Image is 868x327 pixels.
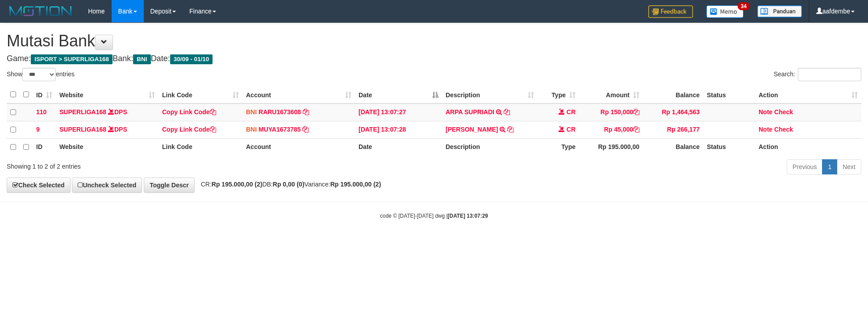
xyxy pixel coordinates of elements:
strong: Rp 195.000,00 (2) [330,181,381,188]
img: MOTION_logo.png [7,4,75,18]
a: ARPA SUPRIADI [446,108,494,116]
span: CR [567,108,576,116]
th: Rp 195.000,00 [579,138,643,156]
td: Rp 266,177 [643,121,703,138]
th: Status [703,138,755,156]
a: Copy Rp 45,000 to clipboard [633,126,639,133]
a: MUYA1673785 [259,126,300,133]
label: Search: [774,68,861,81]
th: Amount: activate to sort column ascending [579,86,643,103]
a: Uncheck Selected [72,178,142,193]
span: BNI [246,108,257,116]
th: Account [242,138,355,156]
span: CR [567,126,576,133]
span: 9 [36,126,40,133]
td: [DATE] 13:07:27 [355,103,442,121]
th: Balance [643,86,703,103]
th: ID [33,138,56,156]
a: Copy Link Code [162,108,216,116]
img: panduan.png [757,5,802,17]
a: RARU1673608 [259,108,301,116]
a: Note [759,126,772,133]
input: Search: [798,68,861,81]
a: Copy AHMAD JHODY to clipboard [507,126,513,133]
td: DPS [56,103,159,121]
span: CR: DB: Variance: [196,181,381,188]
th: Link Code: activate to sort column ascending [159,86,242,103]
th: Action: activate to sort column ascending [755,86,861,103]
th: Description [442,138,538,156]
th: Description: activate to sort column ascending [442,86,538,103]
td: DPS [56,121,159,138]
h4: Game: Bank: Date: [7,54,861,63]
strong: Rp 195.000,00 (2) [212,181,263,188]
th: Type: activate to sort column ascending [538,86,579,103]
td: Rp 150,000 [579,103,643,121]
th: Type [538,138,579,156]
th: Account: activate to sort column ascending [242,86,355,103]
small: code © [DATE]-[DATE] dwg | [380,213,488,219]
td: [DATE] 13:07:28 [355,121,442,138]
th: Status [703,86,755,103]
th: Balance [643,138,703,156]
span: 110 [36,108,46,116]
a: Toggle Descr [144,178,195,193]
th: Action [755,138,861,156]
select: Showentries [22,68,56,81]
th: Date: activate to sort column descending [355,86,442,103]
label: Show entries [7,68,75,81]
a: Copy Rp 150,000 to clipboard [633,108,639,116]
a: Copy ARPA SUPRIADI to clipboard [504,108,510,116]
th: Link Code [159,138,242,156]
div: Showing 1 to 2 of 2 entries [7,158,355,171]
strong: [DATE] 13:07:29 [448,213,488,219]
a: Next [837,159,861,174]
a: SUPERLIGA168 [59,126,106,133]
strong: Rp 0,00 (0) [273,181,305,188]
h1: Mutasi Bank [7,32,861,50]
span: ISPORT > SUPERLIGA168 [31,54,113,64]
a: Copy RARU1673608 to clipboard [303,108,309,116]
th: Date [355,138,442,156]
img: Feedback.jpg [648,5,693,18]
img: Button%20Memo.svg [706,5,744,18]
a: Check [774,126,793,133]
th: ID: activate to sort column ascending [33,86,56,103]
a: SUPERLIGA168 [59,108,106,116]
a: Check Selected [7,178,71,193]
a: Previous [787,159,822,174]
span: 34 [738,2,750,10]
td: Rp 1,464,563 [643,103,703,121]
span: BNI [133,54,150,64]
th: Website [56,138,159,156]
a: Copy Link Code [162,126,216,133]
a: [PERSON_NAME] [446,126,498,133]
span: BNI [246,126,257,133]
a: Copy MUYA1673785 to clipboard [302,126,309,133]
a: Note [759,108,772,116]
a: 1 [822,159,837,174]
td: Rp 45,000 [579,121,643,138]
th: Website: activate to sort column ascending [56,86,159,103]
a: Check [774,108,793,116]
span: 30/09 - 01/10 [170,54,213,64]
